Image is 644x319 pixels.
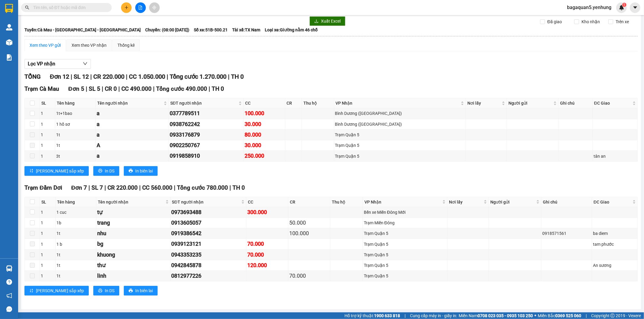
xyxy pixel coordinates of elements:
[194,27,228,33] span: Số xe: 51B-500.21
[335,121,465,128] div: Bình Dương ([GEOGRAPHIC_DATA])
[96,260,170,271] td: thư
[245,109,284,118] div: 100.000
[302,98,334,108] th: Thu hộ
[97,100,162,106] span: Tên người nhận
[229,184,231,191] span: |
[30,42,61,49] div: Xem theo VP gửi
[93,286,119,295] button: printerIn DS
[41,153,54,159] div: 1
[363,250,447,260] td: Trạm Quận 5
[633,5,638,10] span: caret-down
[555,313,581,318] strong: 0369 525 060
[5,4,13,13] img: logo-vxr
[56,230,95,237] div: 1t
[405,312,405,319] span: |
[336,100,460,106] span: VP Nhận
[89,85,100,92] span: SL 5
[56,251,95,258] div: 1t
[508,100,553,106] span: Người gửi
[88,184,90,191] span: |
[245,152,284,160] div: 250.000
[29,169,34,173] span: sort-ascending
[41,220,54,226] div: 1
[97,120,168,128] div: a
[6,306,12,312] span: message
[24,59,91,69] button: Lọc VP nhận
[209,85,210,92] span: |
[6,24,12,30] img: warehouse-icon
[363,218,447,228] td: Trạm Miền Đông
[289,229,329,238] div: 100.000
[171,272,245,280] div: 0812977226
[41,110,54,117] div: 1
[96,119,169,130] td: a
[330,197,363,207] th: Thu hộ
[138,5,143,10] span: file-add
[97,251,169,259] div: khuong
[344,312,400,319] span: Hỗ trợ kỹ thuật:
[156,85,207,92] span: Tổng cước 490.000
[538,312,581,319] span: Miền Bắc
[586,312,587,319] span: |
[542,230,591,237] div: 0918571561
[40,197,56,207] th: SL
[102,85,103,92] span: |
[314,19,319,24] span: download
[97,208,169,216] div: tự
[68,85,84,92] span: Đơn 5
[623,3,625,7] span: 1
[169,151,244,161] td: 0919858910
[124,286,158,295] button: printerIn biên lai
[170,109,242,118] div: 0377789511
[171,207,246,218] td: 0973693488
[171,218,246,228] td: 0913605057
[467,100,500,106] span: Nơi lấy
[129,169,133,173] span: printer
[363,207,447,218] td: Bến xe Miền Đông Mới
[334,119,466,130] td: Bình Dương (BX Bàu Bàng)
[28,60,55,68] span: Lọc VP nhận
[334,140,466,151] td: Trạm Quận 5
[41,230,54,237] div: 1
[74,73,89,80] span: SL 12
[246,197,288,207] th: CC
[335,110,465,117] div: Bình Dương ([GEOGRAPHIC_DATA])
[562,4,616,11] span: bagaquan5.yenhung
[56,241,95,248] div: 1 b
[105,287,114,294] span: In DS
[177,184,228,191] span: Tổng cước 780.000
[56,110,94,117] div: 1t+1bao
[170,100,237,106] span: SĐT người nhận
[97,261,169,270] div: thư
[41,251,54,258] div: 1
[129,73,165,80] span: CC 1.050.000
[135,287,153,294] span: In biên lai
[56,262,95,269] div: 1t
[56,273,95,279] div: 1t
[171,250,246,260] td: 0943353235
[98,199,164,205] span: Tên người nhận
[124,166,158,176] button: printerIn biên lai
[124,5,129,10] span: plus
[622,3,626,7] sup: 1
[41,262,54,269] div: 1
[98,289,102,293] span: printer
[129,289,133,293] span: printer
[56,197,96,207] th: Tên hàng
[24,73,41,80] span: TỔNG
[24,166,89,176] button: sort-ascending[PERSON_NAME] sắp xếp
[545,18,564,25] span: Đã giao
[534,314,536,317] span: ⚪️
[24,85,59,92] span: Trạm Cà Mau
[364,251,446,258] div: Trạm Quận 5
[97,219,169,227] div: trang
[288,197,330,207] th: CR
[90,73,92,80] span: |
[334,130,466,140] td: Trạm Quận 5
[579,18,602,25] span: Kho nhận
[6,293,12,298] span: notification
[169,108,244,119] td: 0377789511
[24,27,141,32] b: Tuyến: Cà Mau - [GEOGRAPHIC_DATA] - [GEOGRAPHIC_DATA]
[247,251,287,259] div: 70.000
[289,219,329,227] div: 50.000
